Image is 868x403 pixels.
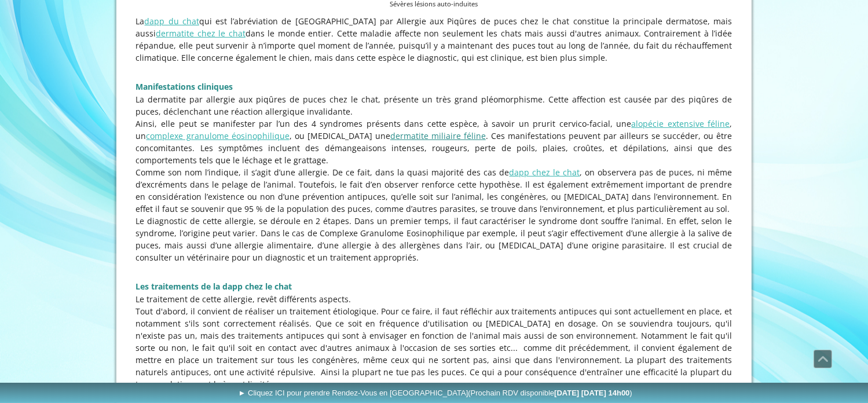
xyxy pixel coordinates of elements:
span: Manifestations cliniques [136,81,233,92]
p: La dermatite par allergie aux piqûres de puces chez le chat, présente un très grand pléomorphisme... [136,93,733,118]
a: Défiler vers le haut [814,350,832,368]
p: Comme son nom l’indique, il s’agit d’une allergie. De ce fait, dans la quasi majorité des cas de ... [136,166,733,215]
p: Le diagnostic de cette allergie, se déroule en 2 étapes. Dans un premier temps, il faut caractéri... [136,215,733,263]
span: Défiler vers le haut [814,350,832,368]
a: alopécie extensive féline [631,118,730,129]
a: dermatite chez le chat [156,28,246,39]
p: Ainsi, elle peut se manifester par l’un des 4 syndromes présents dans cette espèce, à savoir un p... [136,118,733,166]
span: ► Cliquez ICI pour prendre Rendez-Vous en [GEOGRAPHIC_DATA] [239,389,632,397]
a: dermatite miliaire féline [390,130,486,141]
a: dapp chez le chat [510,167,580,178]
b: [DATE] [DATE] 14h00 [554,389,629,397]
span: (Prochain RDV disponible ) [468,389,632,397]
p: La qui est l’abréviation de [GEOGRAPHIC_DATA] par Allergie aux Piqûres de puces chez le chat cons... [136,15,733,64]
a: complexe granulome éosinophilique [147,130,290,141]
p: Tout d'abord, il convient de réaliser un traitement étiologique. Pour ce faire, il faut réfléchir... [136,305,733,390]
p: Le traitement de cette allergie, revêt différents aspects. [136,293,733,305]
a: dapp du chat [145,16,199,27]
span: Les traitements de la dapp chez le chat [136,281,292,292]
